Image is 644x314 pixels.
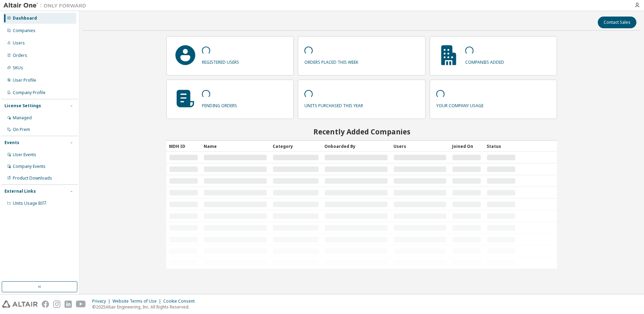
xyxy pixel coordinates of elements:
[13,200,47,206] span: Units Usage BI
[465,57,504,65] p: companies added
[273,141,319,152] div: Category
[92,298,113,304] div: Privacy
[324,141,388,152] div: Onboarded By
[92,304,199,310] p: © 2025 Altair Engineering, Inc. All Rights Reserved.
[13,16,37,21] div: Dashboard
[13,127,30,132] div: On Prem
[76,301,86,308] img: youtube.svg
[13,78,36,83] div: User Profile
[2,301,38,308] img: altair_logo.svg
[13,164,46,169] div: Company Events
[487,141,516,152] div: Status
[13,90,46,95] div: Company Profile
[202,57,239,65] p: registered users
[3,2,90,9] img: Altair One
[65,301,72,308] img: linkedin.svg
[166,127,557,136] h2: Recently Added Companies
[13,175,52,181] div: Product Downloads
[598,17,636,28] button: Contact Sales
[202,101,237,109] p: pending orders
[304,57,358,65] p: orders placed this week
[113,298,163,304] div: Website Terms of Use
[204,141,267,152] div: Name
[13,53,27,58] div: Orders
[169,141,198,152] div: MDH ID
[13,115,32,121] div: Managed
[4,103,41,109] div: License Settings
[13,28,36,33] div: Companies
[4,189,36,194] div: External Links
[304,101,363,109] p: units purchased this year
[13,152,36,158] div: User Events
[13,40,25,46] div: Users
[42,301,49,308] img: facebook.svg
[4,140,19,145] div: Events
[436,101,484,109] p: your company usage
[53,301,60,308] img: instagram.svg
[452,141,481,152] div: Joined On
[393,141,446,152] div: Users
[13,65,23,71] div: SKUs
[163,298,199,304] div: Cookie Consent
